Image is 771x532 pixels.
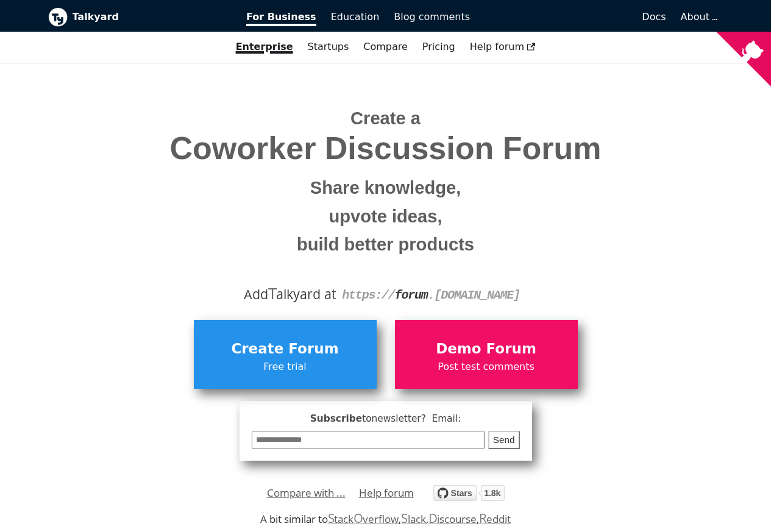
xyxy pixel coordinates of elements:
span: Create a [350,108,421,128]
a: Pricing [415,37,463,57]
span: Help forum [470,41,536,52]
a: Blog comments [386,7,477,27]
span: S [401,509,408,527]
img: talkyard.svg [433,485,505,501]
span: R [479,509,487,527]
span: S [328,509,335,527]
span: to newsletter ? Email: [362,413,461,424]
a: About [681,11,716,23]
span: Docs [642,11,666,23]
code: https:// . [DOMAIN_NAME] [342,288,520,302]
img: Talkyard logo [48,7,68,27]
span: Post test comments [401,359,572,375]
span: D [428,509,438,527]
a: StackOverflow [328,512,399,526]
span: O [354,509,363,527]
a: Help forum [463,37,543,57]
a: Help forum [359,484,414,502]
span: Blog comments [394,11,470,23]
small: build better products [57,230,714,259]
a: Demo ForumPost test comments [395,320,578,388]
a: Slack [401,512,425,526]
span: Education [331,11,380,23]
span: Coworker Discussion Forum [57,131,714,166]
small: Share knowledge, [57,174,714,202]
span: T [268,282,277,304]
a: For Business [239,7,324,27]
a: Discourse [428,512,477,526]
a: Reddit [479,512,511,526]
a: Enterprise [229,37,300,57]
span: For Business [246,11,316,26]
b: Talkyard [73,9,230,25]
span: Demo Forum [401,338,572,361]
div: Add alkyard at [57,284,714,305]
a: Docs [477,7,673,27]
a: Talkyard logoTalkyard [48,7,230,27]
a: Compare [363,41,408,52]
small: upvote ideas, [57,202,714,231]
button: Send [488,431,520,450]
a: Startups [300,37,357,57]
a: Create ForumFree trial [194,320,377,388]
span: Create Forum [200,338,371,361]
a: Star debiki/talkyard on GitHub [433,487,505,505]
span: Free trial [200,359,371,375]
strong: forum [395,288,428,302]
a: Compare with ... [267,484,346,502]
a: Education [324,7,387,27]
span: Subscribe [252,411,520,427]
